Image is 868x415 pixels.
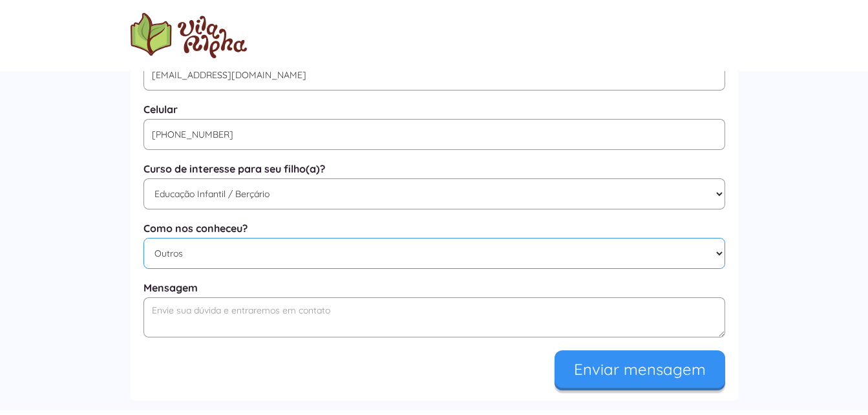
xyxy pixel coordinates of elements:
label: Mensagem [143,282,725,294]
label: Como nos conheceu? [143,222,725,235]
input: Lembre-se de digitar um email valido [143,59,725,90]
input: Enviar mensagem [555,350,725,388]
a: home [131,13,247,58]
label: Celular [143,103,725,116]
img: logo Escola Vila Alpha [131,13,247,58]
label: Curso de interesse para seu filho(a)? [143,163,725,175]
input: Formato: (XX) XXXXX-XXXX [143,119,725,150]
